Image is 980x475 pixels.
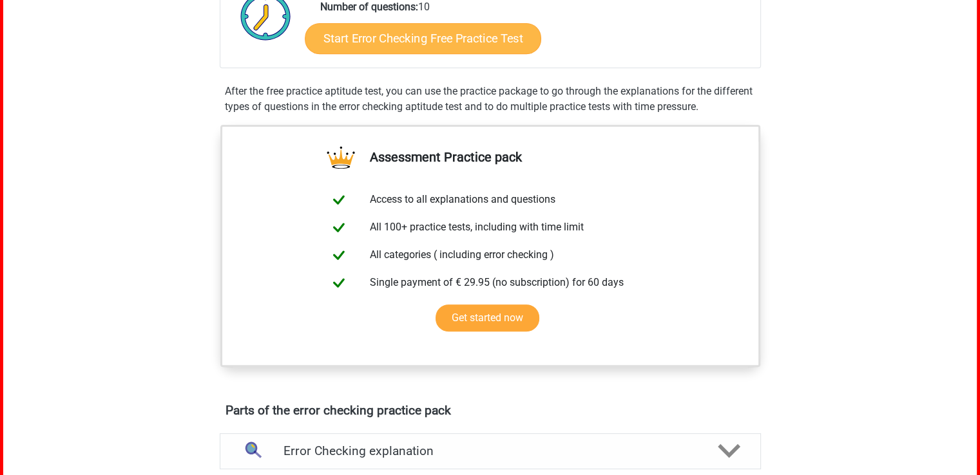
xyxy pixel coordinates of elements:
[283,443,697,458] h4: Error Checking explanation
[320,1,418,13] b: Number of questions:
[436,304,539,331] a: Get started now
[215,433,766,469] a: explanations Error Checking explanation
[220,84,761,115] div: After the free practice aptitude test, you can use the practice package to go through the explana...
[236,434,269,467] img: error checking explanations
[305,23,541,54] a: Start Error Checking Free Practice Test
[226,403,755,418] h4: Parts of the error checking practice pack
